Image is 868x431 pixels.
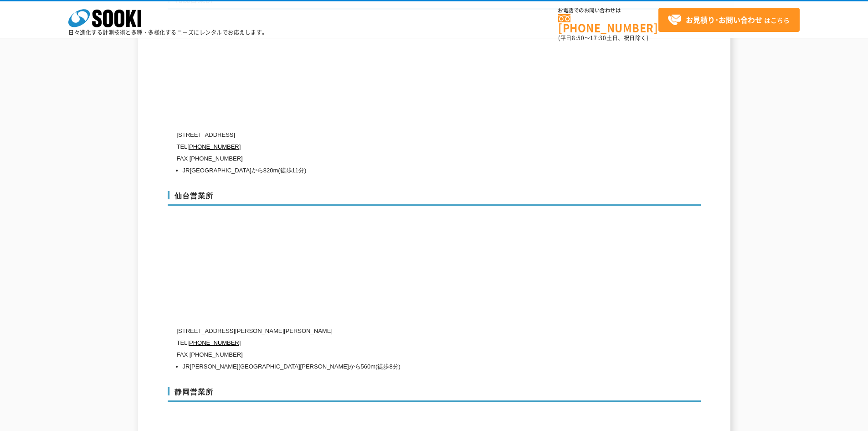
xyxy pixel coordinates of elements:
a: [PHONE_NUMBER] [187,339,241,346]
p: FAX [PHONE_NUMBER] [177,153,614,165]
li: JR[PERSON_NAME][GEOGRAPHIC_DATA][PERSON_NAME]から560m(徒歩8分) [183,361,614,373]
span: 17:30 [590,34,606,42]
h3: 仙台営業所 [168,191,701,206]
p: [STREET_ADDRESS][PERSON_NAME][PERSON_NAME] [177,325,614,337]
h3: 静岡営業所 [168,387,701,402]
a: [PHONE_NUMBER] [558,14,658,33]
p: FAX [PHONE_NUMBER] [177,349,614,361]
strong: お見積り･お問い合わせ [686,14,762,25]
span: 8:50 [572,34,585,42]
a: [PHONE_NUMBER] [187,143,241,150]
p: TEL [177,141,614,153]
a: お見積り･お問い合わせはこちら [658,8,800,32]
p: [STREET_ADDRESS] [177,129,614,141]
span: (平日 ～ 土日、祝日除く) [558,34,648,42]
span: はこちら [668,13,790,27]
p: TEL [177,337,614,349]
p: 日々進化する計測技術と多種・多様化するニーズにレンタルでお応えします。 [68,30,268,35]
span: お電話でのお問い合わせは [558,8,658,13]
li: JR[GEOGRAPHIC_DATA]から820m(徒歩11分) [183,165,614,177]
